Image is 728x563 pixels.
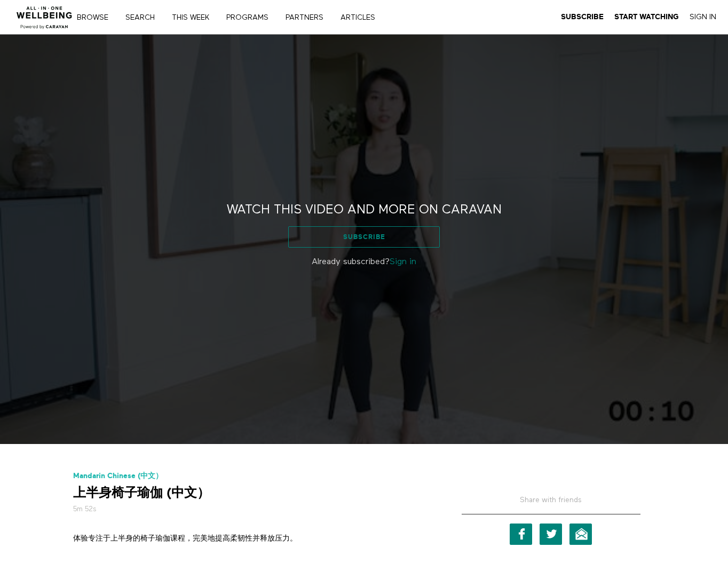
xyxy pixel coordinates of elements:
[510,524,532,545] a: Facebook
[207,256,521,268] p: Already subscribed?
[337,14,386,21] a: ARTICLES
[73,533,431,544] p: 体验专注于上半身的椅子瑜伽课程，完美地提高柔韧性并释放压力。
[73,472,163,480] a: Mandarin Chinese (中文）
[540,524,562,545] a: Twitter
[462,495,640,514] h5: Share with friends
[84,12,397,22] nav: Primary
[614,13,679,21] strong: Start Watching
[122,14,166,21] a: Search
[223,14,280,21] a: PROGRAMS
[73,485,210,501] strong: 上半身椅子瑜伽 (中文）
[690,12,716,22] a: Sign In
[390,258,416,266] a: Sign in
[561,13,604,21] strong: Subscribe
[168,14,220,21] a: THIS WEEK
[73,504,431,514] h5: 5m 52s
[73,14,120,21] a: Browse
[288,226,439,248] a: Subscribe
[227,202,502,218] h2: Watch this video and more on CARAVAN
[614,12,679,22] a: Start Watching
[561,12,604,22] a: Subscribe
[569,524,592,545] a: Email
[282,14,335,21] a: PARTNERS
